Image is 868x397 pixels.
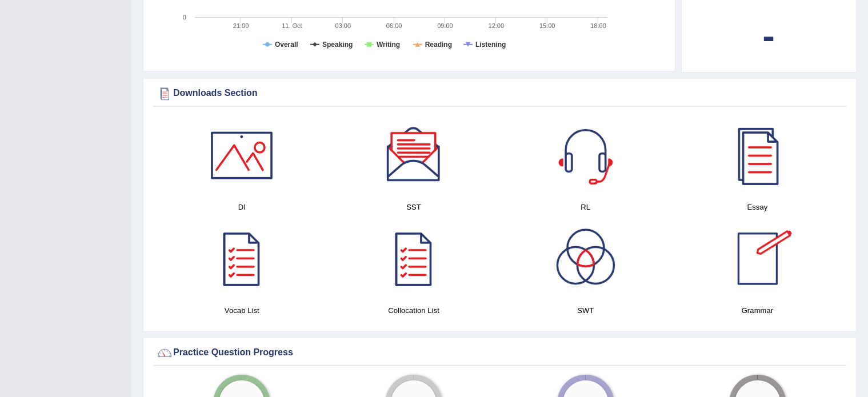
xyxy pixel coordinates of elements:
[183,14,186,21] text: 0
[162,201,322,213] h4: DI
[437,22,453,29] text: 09:00
[677,304,838,316] h4: Grammar
[489,22,505,29] text: 12:00
[335,22,351,29] text: 03:00
[322,41,353,49] tspan: Speaking
[475,41,506,49] tspan: Listening
[275,41,298,49] tspan: Overall
[386,22,402,29] text: 06:00
[334,304,494,316] h4: Collocation List
[539,22,555,29] text: 15:00
[162,304,322,316] h4: Vocab List
[282,22,302,29] tspan: 11. Oct
[377,41,400,49] tspan: Writing
[677,201,838,213] h4: Essay
[156,85,843,102] div: Downloads Section
[590,22,606,29] text: 18:00
[334,201,494,213] h4: SST
[425,41,452,49] tspan: Reading
[233,22,249,29] text: 21:00
[506,201,666,213] h4: RL
[506,304,666,316] h4: SWT
[763,15,775,57] b: -
[156,344,843,362] div: Practice Question Progress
